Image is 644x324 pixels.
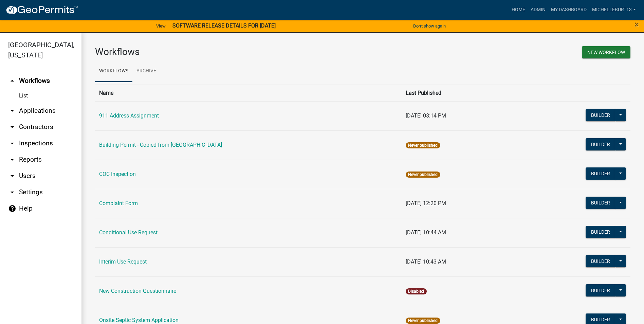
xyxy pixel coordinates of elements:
[586,226,615,238] button: Builder
[99,142,222,148] a: Building Permit - Copied from [GEOGRAPHIC_DATA]
[406,142,440,148] span: Never published
[8,123,16,131] i: arrow_drop_down
[582,46,630,58] button: New Workflow
[586,167,615,180] button: Builder
[634,20,639,29] span: ×
[589,3,639,16] a: michelleburt13
[99,112,159,119] a: 911 Address Assignment
[586,255,615,267] button: Builder
[410,20,448,32] button: Don't show again
[8,107,16,115] i: arrow_drop_down
[95,85,402,101] th: Name
[406,200,446,206] span: [DATE] 12:20 PM
[548,3,589,16] a: My Dashboard
[8,204,16,213] i: help
[99,200,138,206] a: Complaint Form
[406,112,446,119] span: [DATE] 03:14 PM
[586,284,615,296] button: Builder
[406,288,426,294] span: Disabled
[99,317,179,323] a: Onsite Septic System Application
[153,20,168,32] a: View
[95,60,132,82] a: Workflows
[99,171,136,177] a: COC Inspection
[8,77,16,85] i: arrow_drop_up
[172,22,276,29] strong: SOFTWARE RELEASE DETAILS FOR [DATE]
[509,3,528,16] a: Home
[406,229,446,236] span: [DATE] 10:44 AM
[586,109,615,121] button: Builder
[406,318,440,324] span: Never published
[402,85,515,101] th: Last Published
[8,156,16,164] i: arrow_drop_down
[586,138,615,150] button: Builder
[528,3,548,16] a: Admin
[95,46,358,58] h3: Workflows
[8,172,16,180] i: arrow_drop_down
[8,139,16,147] i: arrow_drop_down
[406,258,446,265] span: [DATE] 10:43 AM
[99,258,147,265] a: Interim Use Request
[99,288,176,294] a: New Construction Questionnaire
[406,172,440,178] span: Never published
[99,229,158,236] a: Conditional Use Request
[132,60,160,82] a: Archive
[634,20,639,29] button: Close
[586,197,615,209] button: Builder
[8,188,16,196] i: arrow_drop_down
